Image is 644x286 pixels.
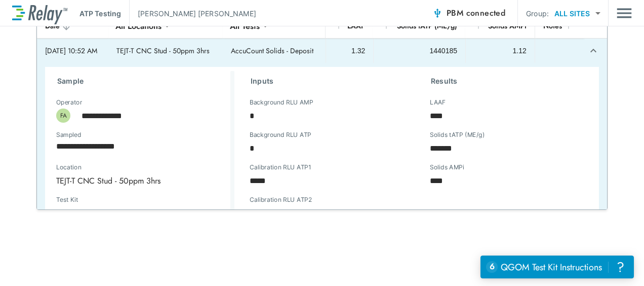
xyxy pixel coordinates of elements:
button: expand row [585,42,602,59]
td: TEJT-T CNC Stud - 50ppm 3hrs [108,39,223,63]
h3: Inputs [251,75,407,87]
label: Location [56,164,185,171]
label: Operator [56,99,82,106]
img: Drawer Icon [617,4,632,23]
div: TEJT-T CNC Stud - 50ppm 3hrs [49,170,220,191]
img: LuminUltra Relay [12,3,67,24]
div: FA [56,109,70,123]
iframe: Resource center [480,256,634,278]
h3: Results [431,75,587,87]
div: 1.32 [334,46,365,56]
div: 1.12 [474,46,527,56]
p: Group: [526,8,549,19]
button: Main menu [617,4,632,23]
label: Solids AMPi [430,164,464,171]
img: Connected Icon [432,8,442,18]
span: connected [466,7,506,19]
p: ATP Testing [79,8,121,19]
button: PBM connected [428,3,509,23]
h3: Sample [57,75,230,87]
label: LAAF [430,99,446,106]
label: Calibration RLU ATP2 [250,196,312,203]
label: Solids tATP (ME/g) [430,131,485,138]
th: Date [37,14,108,39]
p: [PERSON_NAME] [PERSON_NAME] [138,8,256,19]
label: Sampled [56,131,82,138]
label: Background RLU AMP [250,99,313,106]
td: AccuCount Solids - Deposit [223,39,326,63]
input: Choose date, selected date is Aug 21, 2025 [49,136,213,156]
div: 1440185 [382,46,457,56]
span: PBM [447,6,505,20]
label: Calibration RLU ATP1 [250,164,311,171]
div: [DATE] 10:52 AM [45,46,100,56]
label: Background RLU ATP [250,131,311,138]
label: Test Kit [56,196,133,203]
